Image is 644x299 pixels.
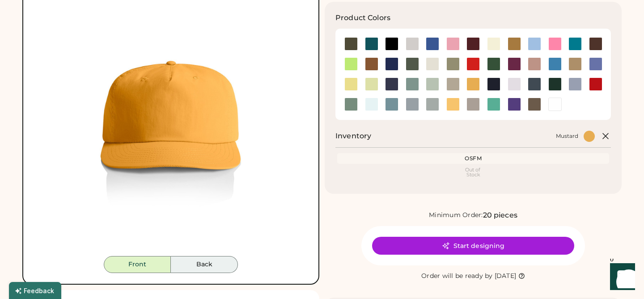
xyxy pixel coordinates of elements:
button: Back [171,256,238,273]
button: Start designing [372,237,574,255]
div: Minimum Order: [429,211,483,220]
div: Out of Stock [339,167,607,177]
div: [DATE] [495,272,517,281]
h3: Product Colors [335,13,390,23]
iframe: Front Chat [602,259,640,297]
div: Order will be ready by [421,272,493,281]
h2: Inventory [335,131,371,141]
div: Mustard [556,132,578,140]
button: Front [104,256,171,273]
div: 20 pieces [483,210,517,221]
div: OSFM [339,155,607,162]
